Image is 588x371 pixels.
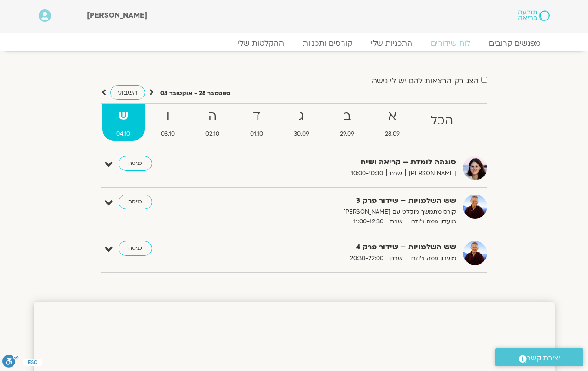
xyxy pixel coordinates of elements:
span: שבת [387,254,406,263]
a: מפגשים קרובים [480,39,550,48]
strong: ג [279,106,324,127]
a: יצירת קשר [495,348,583,366]
span: 11:00-12:30 [350,217,387,227]
a: כניסה [119,241,152,256]
strong: הכל [416,111,468,131]
strong: ד [236,106,277,127]
a: הכל [416,104,468,141]
a: כניסה [119,156,152,171]
a: לוח שידורים [422,39,480,48]
strong: שש השלמויות – שידור פרק 3 [228,195,456,207]
a: ההקלטות שלי [228,39,293,48]
a: א28.09 [370,104,414,141]
span: השבוע [118,88,138,97]
p: קורס מתמשך מוקלט עם [PERSON_NAME] [228,207,456,217]
span: יצירת קשר [527,352,560,364]
strong: ו [146,106,189,127]
span: 10:00-10:30 [348,169,386,178]
span: 29.09 [325,129,369,139]
span: 04.10 [102,129,145,139]
span: מועדון פמה צ'ודרון [406,254,456,263]
strong: סנגהה לומדת – קריאה ושיח [228,156,456,169]
span: שבת [387,217,406,227]
span: 30.09 [279,129,324,139]
span: 28.09 [370,129,414,139]
span: [PERSON_NAME] [87,10,147,20]
p: ספטמבר 28 - אוקטובר 04 [160,89,230,98]
strong: ה [191,106,234,127]
strong: ש [102,106,145,127]
strong: ב [325,106,369,127]
a: ב29.09 [325,104,369,141]
span: שבת [386,169,405,178]
a: ש04.10 [102,104,145,141]
span: 20:30-22:00 [347,254,387,263]
a: התכניות שלי [362,39,422,48]
span: 01.10 [236,129,277,139]
span: 03.10 [146,129,189,139]
strong: א [370,106,414,127]
label: הצג רק הרצאות להם יש לי גישה [372,77,479,85]
a: קורסים ותכניות [293,39,362,48]
a: השבוע [110,85,145,100]
span: [PERSON_NAME] [405,169,456,178]
a: כניסה [119,195,152,209]
a: ו03.10 [146,104,189,141]
span: מועדון פמה צ'ודרון [406,217,456,227]
strong: שש השלמויות – שידור פרק 4 [228,241,456,254]
a: ג30.09 [279,104,324,141]
nav: Menu [39,39,550,48]
span: 02.10 [191,129,234,139]
a: ד01.10 [236,104,277,141]
a: ה02.10 [191,104,234,141]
